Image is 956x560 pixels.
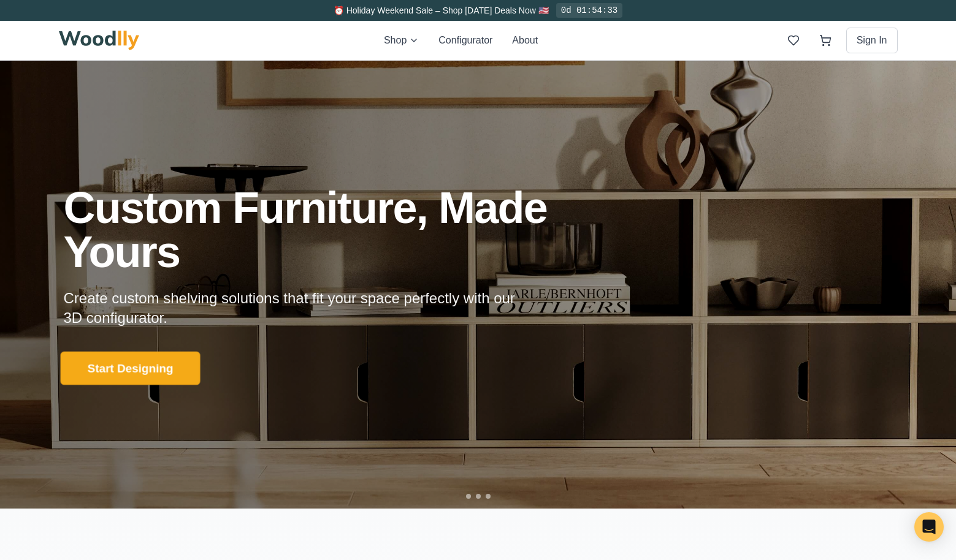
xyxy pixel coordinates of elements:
[334,6,549,15] span: ⏰ Holiday Weekend Sale – Shop [DATE] Deals Now 🇺🇸
[64,186,613,274] h1: Custom Furniture, Made Yours
[512,33,538,48] button: About
[64,289,535,328] p: Create custom shelving solutions that fit your space perfectly with our 3D configurator.
[556,3,622,18] div: 0d 01:54:33
[59,31,140,50] img: Woodlly
[384,33,419,48] button: Shop
[438,33,492,48] button: Configurator
[914,512,944,542] div: Open Intercom Messenger
[846,28,898,53] button: Sign In
[60,351,200,385] button: Start Designing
